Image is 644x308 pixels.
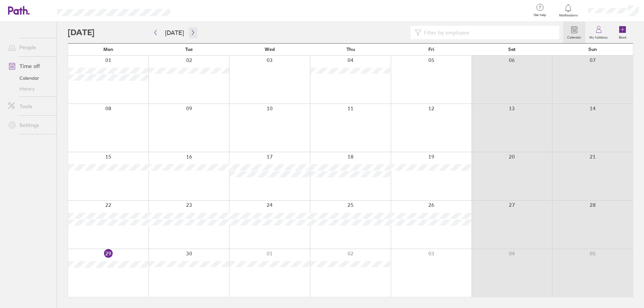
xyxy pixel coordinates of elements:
span: Get help [529,13,551,17]
span: Sun [588,47,597,52]
span: Thu [346,47,355,52]
span: Fri [428,47,434,52]
span: Notifications [557,13,579,17]
a: Book [612,22,633,43]
a: History [3,83,57,94]
label: My holidays [585,34,612,40]
a: Settings [3,118,57,132]
span: Tue [185,47,193,52]
span: Mon [103,47,113,52]
a: Time off [3,59,57,73]
a: My holidays [585,22,612,43]
a: People [3,41,57,54]
label: Calendar [563,34,585,40]
button: [DATE] [160,27,189,38]
span: Wed [265,47,275,52]
a: Tools [3,100,57,113]
a: Calendar [3,73,57,83]
a: Notifications [557,3,579,17]
input: Filter by employee [421,26,555,39]
label: Book [615,34,631,40]
a: Calendar [563,22,585,43]
span: Sat [508,47,516,52]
